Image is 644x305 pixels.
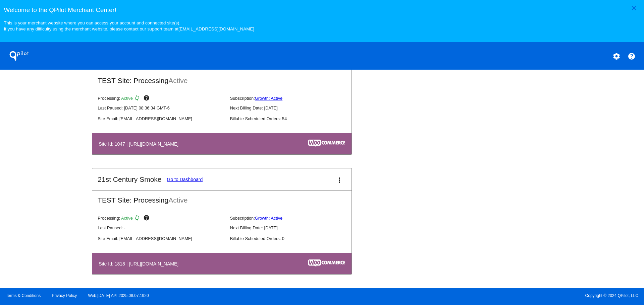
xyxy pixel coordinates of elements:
a: Growth: Active [255,216,283,221]
mat-icon: help [628,52,636,60]
mat-icon: sync [134,215,142,223]
small: This is your merchant website where you can access your account and connected site(s). If you hav... [4,20,254,31]
span: Active [121,96,133,101]
a: Privacy Policy [52,293,77,298]
p: Next Billing Date: [DATE] [230,225,357,230]
h4: Site Id: 1818 | [URL][DOMAIN_NAME] [99,261,182,266]
mat-icon: sync [134,95,142,103]
h4: Site Id: 1047 | [URL][DOMAIN_NAME] [99,141,182,147]
p: Billable Scheduled Orders: 54 [230,116,357,121]
p: Site Email: [EMAIL_ADDRESS][DOMAIN_NAME] [98,236,224,241]
p: Subscription: [230,96,357,101]
a: [EMAIL_ADDRESS][DOMAIN_NAME] [178,26,254,31]
p: Billable Scheduled Orders: 0 [230,236,357,241]
span: Copyright © 2024 QPilot, LLC [328,293,638,298]
p: Subscription: [230,216,357,221]
img: c53aa0e5-ae75-48aa-9bee-956650975ee5 [308,259,345,267]
a: Terms & Conditions [6,293,41,298]
mat-icon: settings [612,52,621,60]
a: Growth: Active [255,96,283,101]
a: Web:[DATE] API:2025.08.07.1920 [88,293,149,298]
h3: Welcome to the QPilot Merchant Center! [4,6,640,14]
p: Last Paused: [DATE] 08:36:34 GMT-6 [98,105,224,110]
h2: TEST Site: Processing [92,71,352,85]
span: Active [121,216,133,221]
mat-icon: help [143,95,151,103]
p: Last Paused: - [98,225,224,230]
mat-icon: close [630,4,638,12]
mat-icon: help [143,215,151,223]
h2: 21st Century Smoke [98,175,161,183]
p: Processing: [98,95,224,103]
a: Go to Dashboard [167,177,203,182]
p: Processing: [98,215,224,223]
h1: QPilot [6,49,33,63]
h2: TEST Site: Processing [92,191,352,204]
span: Active [168,196,187,204]
p: Site Email: [EMAIL_ADDRESS][DOMAIN_NAME] [98,116,224,121]
mat-icon: more_vert [335,176,343,184]
span: Active [168,77,187,84]
p: Next Billing Date: [DATE] [230,105,357,110]
img: c53aa0e5-ae75-48aa-9bee-956650975ee5 [308,140,345,147]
